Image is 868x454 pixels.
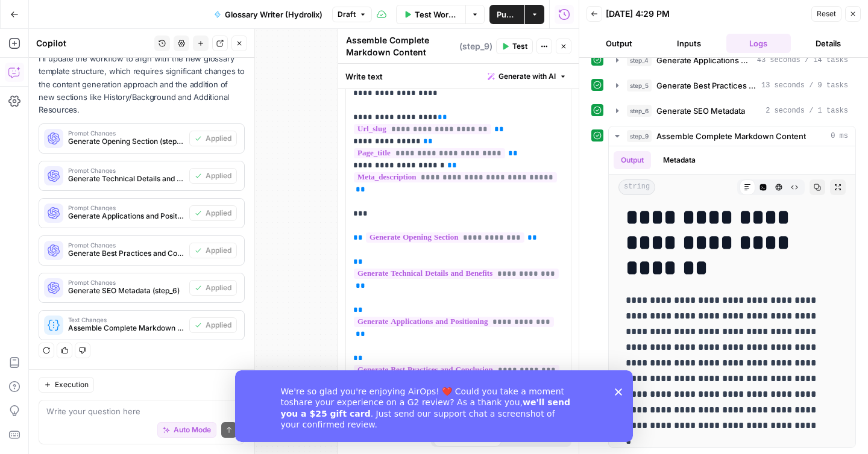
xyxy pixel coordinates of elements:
span: Generate Technical Details and Benefits (step_3) [68,173,184,184]
button: Applied [189,317,237,333]
button: Test Workflow [396,5,465,24]
button: Publish [489,5,524,24]
span: Prompt Changes [68,167,184,173]
span: Applied [206,245,231,256]
textarea: Assemble Complete Markdown Content [346,34,456,58]
span: Text Changes [68,317,184,323]
button: Reset [811,6,841,22]
span: Generate Applications and Positioning [656,54,752,66]
span: Generate Best Practices and Conclusion [656,79,756,92]
span: Test Workflow [415,8,458,20]
button: Applied [189,243,237,258]
button: Generate with AI [483,69,571,84]
span: Assemble Complete Markdown Content [656,130,806,142]
span: Prompt Changes [68,242,184,248]
span: 13 seconds / 9 tasks [761,80,848,91]
span: 2 seconds / 1 tasks [766,105,848,116]
span: Applied [206,282,231,293]
span: Prompt Changes [68,205,184,211]
button: Logs [726,34,791,53]
button: Metadata [656,151,703,169]
span: Execution [55,379,89,390]
span: Applied [206,208,231,219]
button: Details [796,34,861,53]
div: Copilot [36,37,151,49]
span: Glossary Writer (Hydrolix) [225,8,322,20]
span: ( step_9 ) [459,40,492,52]
span: Prompt Changes [68,279,184,285]
span: Reset [817,8,836,19]
span: Assemble Complete Markdown Content (step_9) [68,323,184,334]
button: Test [496,39,533,54]
span: Generate Best Practices and Conclusion (step_5) [68,248,184,259]
span: Generate with AI [498,71,556,82]
p: I'll update the workflow to align with the new glossary template structure, which requires signif... [39,52,245,116]
span: step_9 [627,130,652,142]
span: Test [512,41,527,52]
button: Auto Mode [157,422,216,438]
button: Applied [189,205,237,221]
button: Applied [189,280,237,296]
span: Applied [206,320,231,331]
button: 43 seconds / 14 tasks [609,51,855,70]
button: Output [614,151,651,169]
button: 2 seconds / 1 tasks [609,101,855,120]
span: step_4 [627,54,652,66]
span: 43 seconds / 14 tasks [757,55,848,66]
span: Draft [338,9,356,20]
span: Publish [497,8,517,20]
button: Output [587,34,652,53]
button: Execution [39,377,94,393]
span: Applied [206,133,231,144]
span: Generate Opening Section (step_2) [68,136,184,147]
span: Prompt Changes [68,130,184,136]
button: Glossary Writer (Hydrolix) [207,5,330,24]
span: Applied [206,170,231,181]
span: Generate SEO Metadata [656,105,745,117]
span: Generate Applications and Positioning (step_4) [68,211,184,222]
iframe: Survey from AirOps [235,370,633,442]
span: Generate SEO Metadata (step_6) [68,285,184,296]
span: step_6 [627,105,652,117]
button: Inputs [656,34,722,53]
button: Applied [189,168,237,184]
div: Write text [338,64,579,89]
div: 0 ms [609,146,855,447]
button: 13 seconds / 9 tasks [609,76,855,95]
button: 0 ms [609,126,855,146]
span: step_5 [627,79,652,92]
button: Draft [332,7,372,22]
button: Applied [189,131,237,146]
span: 0 ms [831,131,848,141]
span: Auto Mode [174,424,211,435]
span: string [618,179,655,195]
